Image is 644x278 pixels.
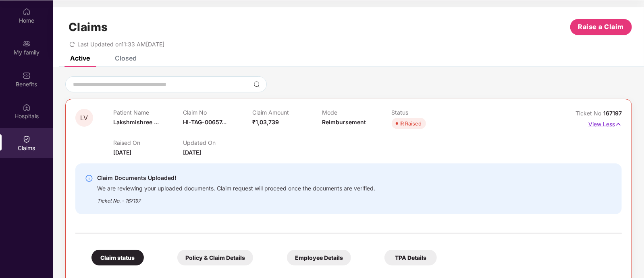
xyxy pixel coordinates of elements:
[177,250,253,265] div: Policy & Claim Details
[77,41,164,48] span: Last Updated on 11:33 AM[DATE]
[570,19,632,35] button: Raise a Claim
[23,8,31,16] img: svg+xml;base64,PHN2ZyBpZD0iSG9tZSIgeG1sbnM9Imh0dHA6Ly93d3cudzMub3JnLzIwMDAvc3ZnIiB3aWR0aD0iMjAiIG...
[23,103,31,111] img: svg+xml;base64,PHN2ZyBpZD0iSG9zcGl0YWxzIiB4bWxucz0iaHR0cDovL3d3dy53My5vcmcvMjAwMC9zdmciIHdpZHRoPS...
[392,109,461,116] p: Status
[603,110,622,117] span: 167197
[113,149,131,156] span: [DATE]
[252,119,279,125] span: ₹1,03,739
[69,41,75,48] span: redo
[252,109,322,116] p: Claim Amount
[91,250,144,265] div: Claim status
[115,54,137,62] div: Closed
[287,250,351,265] div: Employee Details
[23,71,31,79] img: svg+xml;base64,PHN2ZyBpZD0iQmVuZWZpdHMiIHhtbG5zPSJodHRwOi8vd3d3LnczLm9yZy8yMDAwL3N2ZyIgd2lkdGg9Ij...
[97,192,375,205] div: Ticket No. - 167197
[97,183,375,192] div: We are reviewing your uploaded documents. Claim request will proceed once the documents are verif...
[183,109,253,116] p: Claim No
[23,40,31,48] img: svg+xml;base64,PHN2ZyB3aWR0aD0iMjAiIGhlaWdodD0iMjAiIHZpZXdCb3g9IjAgMCAyMCAyMCIgZmlsbD0ibm9uZSIgeG...
[113,119,159,125] span: Lakshmishree ...
[400,119,422,128] div: IR Raised
[322,119,366,125] span: Reimbursement
[253,81,260,88] img: svg+xml;base64,PHN2ZyBpZD0iU2VhcmNoLTMyeDMyIiB4bWxucz0iaHR0cDovL3d3dy53My5vcmcvMjAwMC9zdmciIHdpZH...
[575,110,603,117] span: Ticket No
[113,139,183,146] p: Raised On
[322,109,392,116] p: Mode
[578,22,624,32] span: Raise a Claim
[183,149,201,156] span: [DATE]
[615,120,622,129] img: svg+xml;base64,PHN2ZyB4bWxucz0iaHR0cDovL3d3dy53My5vcmcvMjAwMC9zdmciIHdpZHRoPSIxNyIgaGVpZ2h0PSIxNy...
[588,118,622,129] p: View Less
[23,135,31,143] img: svg+xml;base64,PHN2ZyBpZD0iQ2xhaW0iIHhtbG5zPSJodHRwOi8vd3d3LnczLm9yZy8yMDAwL3N2ZyIgd2lkdGg9IjIwIi...
[85,174,93,182] img: svg+xml;base64,PHN2ZyBpZD0iSW5mby0yMHgyMCIgeG1sbnM9Imh0dHA6Ly93d3cudzMub3JnLzIwMDAvc3ZnIiB3aWR0aD...
[113,109,183,116] p: Patient Name
[384,250,437,265] div: TPA Details
[81,115,88,121] span: LV
[183,139,253,146] p: Updated On
[70,54,90,62] div: Active
[97,173,375,183] div: Claim Documents Uploaded!
[69,20,108,34] h1: Claims
[183,119,226,125] span: HI-TAG-00657...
